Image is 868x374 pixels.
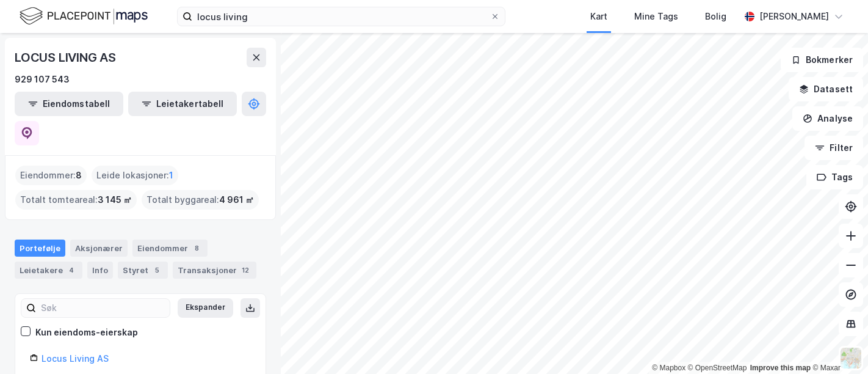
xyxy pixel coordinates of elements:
[239,264,251,276] div: 12
[87,262,113,279] div: Info
[590,9,607,24] div: Kart
[15,262,82,279] div: Leietakere
[789,77,863,101] button: Datasett
[20,5,148,27] img: logo.f888ab2527a4732fd821a326f86c7f29.svg
[781,48,863,72] button: Bokmerker
[750,364,811,372] a: Improve this map
[98,193,132,207] span: 3 145 ㎡
[705,9,726,24] div: Bolig
[169,168,173,183] span: 1
[132,240,208,257] div: Eiendommer
[807,315,868,374] iframe: Chat Widget
[219,193,254,207] span: 4 961 ㎡
[688,364,747,372] a: OpenStreetMap
[759,9,829,24] div: [PERSON_NAME]
[652,364,685,372] a: Mapbox
[151,264,163,276] div: 5
[118,262,168,279] div: Styret
[15,48,118,67] div: LOCUS LIVING AS
[128,92,237,116] button: Leietakertabell
[35,325,138,340] div: Kun eiendoms-eierskap
[792,106,863,131] button: Analyse
[65,264,78,276] div: 4
[15,72,70,87] div: 929 107 543
[142,190,259,210] div: Totalt byggareal :
[173,262,256,279] div: Transaksjoner
[806,165,863,189] button: Tags
[36,299,170,317] input: Søk
[192,7,490,26] input: Søk på adresse, matrikkel, gårdeiere, leietakere eller personer
[15,92,123,116] button: Eiendomstabell
[190,242,203,254] div: 8
[634,9,678,24] div: Mine Tags
[178,298,233,318] button: Ekspander
[15,240,65,257] div: Portefølje
[76,168,82,183] span: 8
[15,190,137,210] div: Totalt tomteareal :
[15,166,87,185] div: Eiendommer :
[42,353,109,364] a: Locus Living AS
[805,136,863,160] button: Filter
[70,240,128,257] div: Aksjonærer
[92,166,178,185] div: Leide lokasjoner :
